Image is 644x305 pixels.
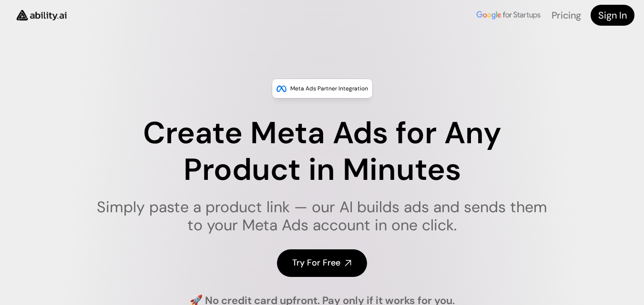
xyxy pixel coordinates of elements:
h4: Sign In [598,9,627,22]
h1: Create Meta Ads for Any Product in Minutes [91,115,553,188]
a: Try For Free [277,249,367,276]
h1: Simply paste a product link — our AI builds ads and sends them to your Meta Ads account in one cl... [91,198,553,235]
a: Sign In [591,5,634,26]
a: Pricing [552,9,581,21]
h4: Try For Free [292,257,340,269]
p: Meta Ads Partner Integration [290,84,368,93]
